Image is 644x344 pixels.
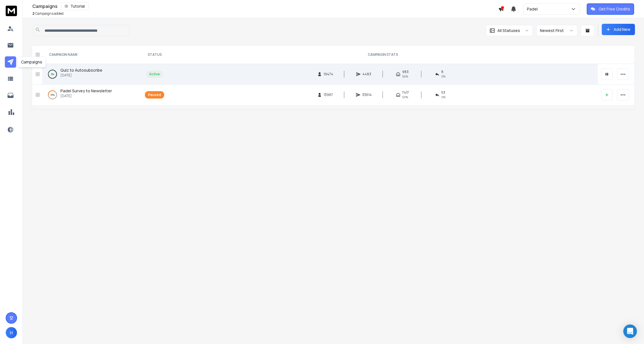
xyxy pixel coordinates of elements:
[60,88,112,94] a: Padel Survey to Newsletter
[60,67,102,73] span: Quiz to Autosubscribe
[536,25,577,36] button: Newest First
[441,90,445,95] span: 53
[441,74,445,79] span: 0 %
[61,2,88,10] button: Tutorial
[142,46,168,64] th: STATUS
[402,95,408,99] span: 50 %
[42,85,142,105] td: 33%Padel Survey to Newsletter[DATE]
[32,11,35,16] span: 2
[148,93,161,97] div: Paused
[587,3,634,15] button: Get Free Credits
[362,93,372,97] span: 33614
[402,70,409,74] span: 983
[60,67,102,73] a: Quiz to Autosubscribe
[362,72,371,76] span: 4483
[149,72,160,76] div: Active
[324,93,333,97] span: 13967
[6,327,17,338] button: H
[602,24,635,35] button: Add New
[32,2,498,10] div: Campaigns
[50,92,55,98] p: 33 %
[60,94,112,98] p: [DATE]
[599,6,630,12] p: Get Free Credits
[623,324,637,338] div: Open Intercom Messenger
[32,11,64,16] p: Campaigns added
[168,46,598,64] th: CAMPAIGN STATS
[441,70,444,74] span: 8
[497,28,520,33] p: All Statuses
[51,71,54,77] p: 5 %
[402,90,409,95] span: 7417
[42,64,142,85] td: 5%Quiz to Autosubscribe[DATE]
[441,95,445,99] span: 0 %
[324,72,333,76] span: 19474
[17,57,46,67] div: Campaigns
[60,73,102,78] p: [DATE]
[402,74,408,79] span: 56 %
[42,46,142,64] th: CAMPAIGN NAME
[527,6,540,12] p: Padel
